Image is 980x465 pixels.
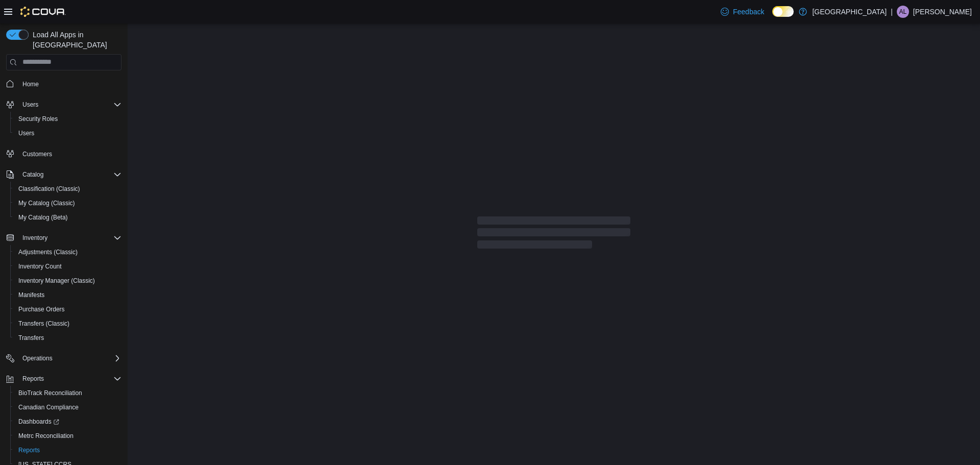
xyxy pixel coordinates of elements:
span: Inventory Count [18,262,62,271]
span: Purchase Orders [18,305,65,313]
span: Reports [18,373,121,385]
span: Users [22,101,38,109]
button: Home [2,77,126,91]
a: Users [14,127,38,139]
span: Customers [22,150,52,158]
span: My Catalog (Classic) [18,199,75,207]
span: Users [14,127,121,139]
span: Canadian Compliance [14,401,121,413]
span: Catalog [22,170,43,179]
button: Inventory Manager (Classic) [10,274,126,288]
a: Home [18,78,43,90]
a: Dashboards [14,415,63,428]
span: Inventory Count [14,260,121,273]
a: Reports [14,444,44,456]
button: Users [10,126,126,140]
button: Adjustments (Classic) [10,245,126,259]
span: Transfers (Classic) [14,317,121,330]
a: Security Roles [14,113,62,125]
p: [GEOGRAPHIC_DATA] [812,6,887,18]
button: Inventory Count [10,259,126,274]
button: Catalog [18,168,47,181]
span: Dashboards [18,418,59,426]
a: Metrc Reconciliation [14,430,78,442]
span: Feedback [733,7,764,17]
a: Dashboards [10,414,126,429]
span: Users [18,129,34,137]
span: Adjustments (Classic) [18,248,78,256]
span: Metrc Reconciliation [18,432,73,440]
span: Load All Apps in [GEOGRAPHIC_DATA] [29,30,121,50]
span: Transfers (Classic) [18,320,69,328]
a: My Catalog (Beta) [14,211,72,224]
span: Home [22,80,39,88]
span: Customers [18,148,121,160]
span: Dashboards [14,415,121,428]
span: BioTrack Reconciliation [18,389,82,397]
button: Purchase Orders [10,302,126,316]
p: | [891,6,893,18]
span: Security Roles [18,115,58,123]
span: Classification (Classic) [18,185,80,193]
a: My Catalog (Classic) [14,197,79,209]
a: Canadian Compliance [14,401,83,413]
input: Dark Mode [772,6,794,17]
span: Operations [18,352,121,364]
div: Angel Little [897,6,909,18]
a: Inventory Count [14,260,66,273]
button: My Catalog (Beta) [10,210,126,225]
span: Manifests [14,289,121,301]
a: Customers [18,148,56,160]
span: Users [18,99,121,111]
span: Adjustments (Classic) [14,246,121,258]
img: Cova [20,7,66,17]
span: BioTrack Reconciliation [14,387,121,399]
span: Reports [14,444,121,456]
button: Canadian Compliance [10,400,126,414]
button: Users [2,97,126,112]
a: Classification (Classic) [14,183,84,195]
span: Metrc Reconciliation [14,430,121,442]
span: Inventory Manager (Classic) [14,275,121,287]
span: Catalog [18,168,121,181]
button: Inventory [2,231,126,245]
button: Operations [2,351,126,365]
button: Manifests [10,288,126,302]
a: Purchase Orders [14,303,69,315]
a: Adjustments (Classic) [14,246,82,258]
button: Classification (Classic) [10,182,126,196]
button: BioTrack Reconciliation [10,386,126,400]
button: Transfers [10,331,126,345]
button: Customers [2,146,126,161]
span: Inventory Manager (Classic) [18,277,95,285]
span: Loading [477,218,630,251]
a: Transfers [14,332,48,344]
p: [PERSON_NAME] [913,6,972,18]
span: Manifests [18,291,44,299]
a: BioTrack Reconciliation [14,387,86,399]
span: Reports [18,446,40,454]
span: AL [899,6,907,18]
button: Metrc Reconciliation [10,429,126,443]
span: Security Roles [14,113,121,125]
span: Inventory [18,232,121,244]
button: Reports [10,443,126,457]
span: My Catalog (Beta) [18,213,68,222]
button: Reports [2,372,126,386]
span: Home [18,78,121,90]
button: Transfers (Classic) [10,316,126,331]
button: Users [18,99,42,111]
span: Reports [22,375,44,383]
button: Security Roles [10,112,126,126]
a: Manifests [14,289,48,301]
button: Inventory [18,232,52,244]
span: Operations [22,354,53,362]
button: My Catalog (Classic) [10,196,126,210]
button: Reports [18,373,48,385]
span: Purchase Orders [14,303,121,315]
button: Operations [18,352,57,364]
span: My Catalog (Beta) [14,211,121,224]
span: My Catalog (Classic) [14,197,121,209]
span: Canadian Compliance [18,403,79,411]
button: Catalog [2,167,126,182]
